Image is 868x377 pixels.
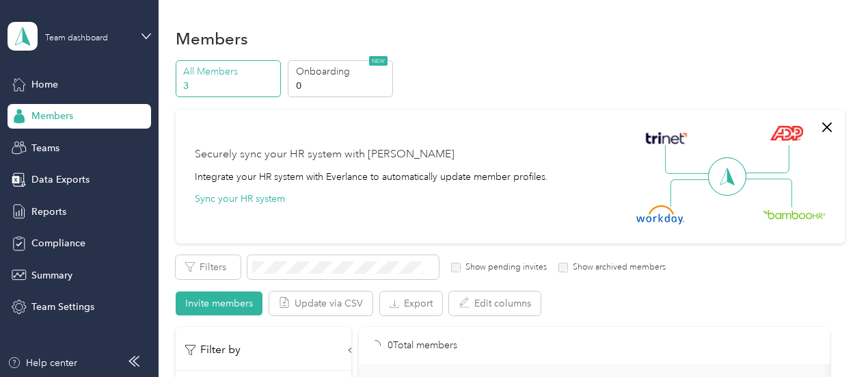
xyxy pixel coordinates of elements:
p: 3 [183,79,276,93]
div: Integrate your HR system with Everlance to automatically update member profiles. [195,170,548,184]
img: Line Left Down [670,179,718,207]
span: Summary [31,268,72,283]
span: Home [31,77,58,92]
label: Show archived members [568,261,666,274]
span: Members [31,109,73,123]
p: 0 [296,79,389,93]
img: Workday [636,205,684,224]
div: Securely sync your HR system with [PERSON_NAME] [195,146,455,163]
img: Line Right Up [742,145,789,174]
button: Sync your HR system [195,192,285,206]
div: Team dashboard [45,34,108,42]
p: Filter by [185,341,241,359]
button: Invite members [176,291,262,315]
button: Edit columns [449,291,541,315]
h1: Members [176,31,248,46]
button: Help center [8,356,77,370]
iframe: Everlance-gr Chat Button Frame [791,300,868,377]
span: Data Exports [31,172,90,187]
button: Export [380,291,442,315]
p: Onboarding [296,64,389,79]
img: Line Right Down [744,179,792,208]
span: Teams [31,141,59,155]
p: All Members [183,64,276,79]
span: Team Settings [31,300,94,314]
img: ADP [770,125,803,141]
p: 0 Total members [388,338,457,353]
label: Show pending invites [461,261,547,274]
span: NEW [369,56,388,66]
span: Reports [31,205,66,219]
button: Filters [176,255,241,279]
img: BambooHR [763,209,826,219]
img: Line Left Up [665,145,713,174]
span: Compliance [31,236,85,250]
img: Trinet [642,129,690,148]
button: Update via CSV [269,291,372,315]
